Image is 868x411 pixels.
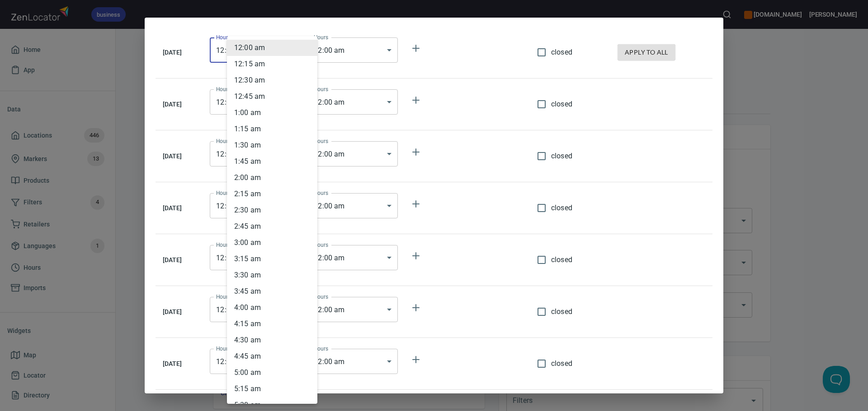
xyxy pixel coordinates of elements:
[227,40,317,56] li: 12 : 00 am
[227,121,317,137] li: 1 : 15 am
[227,186,317,202] li: 2 : 15 am
[227,267,317,283] li: 3 : 30 am
[227,202,317,218] li: 2 : 30 am
[227,251,317,267] li: 3 : 15 am
[227,332,317,348] li: 4 : 30 am
[227,170,317,186] li: 2 : 00 am
[227,300,317,316] li: 4 : 00 am
[227,72,317,88] li: 12 : 30 am
[227,283,317,300] li: 3 : 45 am
[227,218,317,235] li: 2 : 45 am
[227,56,317,72] li: 12 : 15 am
[227,235,317,251] li: 3 : 00 am
[227,348,317,365] li: 4 : 45 am
[227,316,317,332] li: 4 : 15 am
[227,88,317,105] li: 12 : 45 am
[227,105,317,121] li: 1 : 00 am
[227,365,317,381] li: 5 : 00 am
[227,381,317,397] li: 5 : 15 am
[227,137,317,153] li: 1 : 30 am
[227,153,317,170] li: 1 : 45 am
